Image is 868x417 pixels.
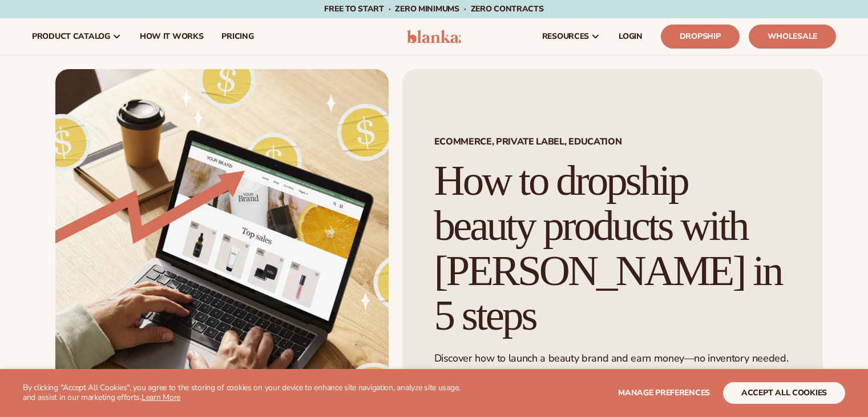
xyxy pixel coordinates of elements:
[142,392,180,403] a: Learn More
[32,32,110,41] span: product catalog
[212,18,263,55] a: pricing
[23,383,473,403] p: By clicking "Accept All Cookies", you agree to the storing of cookies on your device to enhance s...
[542,32,589,41] span: resources
[131,18,213,55] a: How It Works
[618,382,710,404] button: Manage preferences
[749,25,836,49] a: Wholesale
[140,32,204,41] span: How It Works
[324,3,543,14] span: Free to start · ZERO minimums · ZERO contracts
[434,137,791,146] span: Ecommerce, Private Label, EDUCATION
[619,32,643,41] span: LOGIN
[407,30,461,43] img: logo
[434,158,791,338] h1: How to dropship beauty products with [PERSON_NAME] in 5 steps
[609,18,652,55] a: LOGIN
[434,352,791,365] p: Discover how to launch a beauty brand and earn money—no inventory needed.
[533,18,609,55] a: resources
[23,18,131,55] a: product catalog
[618,387,710,398] span: Manage preferences
[221,32,253,41] span: pricing
[661,25,740,49] a: Dropship
[723,382,845,404] button: accept all cookies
